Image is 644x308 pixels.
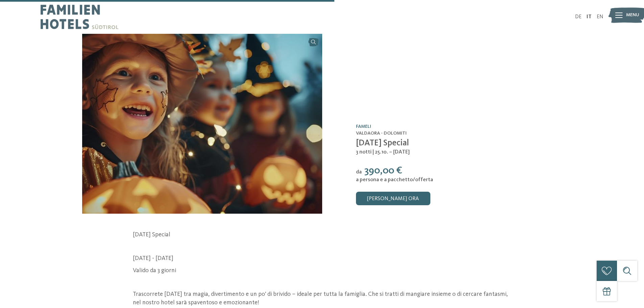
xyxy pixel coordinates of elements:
span: 3 notti [356,149,372,155]
span: a persona e a pacchetto/offerta [356,177,433,183]
a: Fameli [356,124,371,129]
a: EN [597,14,603,20]
p: Valido da 3 giorni [133,266,511,275]
p: [DATE] Special [133,231,511,239]
span: [DATE] Special [356,139,409,147]
span: da [356,169,362,175]
span: Menu [626,12,639,19]
span: | 25.10. – [DATE] [372,149,410,155]
span: 390,00 € [364,166,402,176]
a: [PERSON_NAME] ora [356,192,430,205]
p: Trascorrete [DATE] tra magia, divertimento e un po' di brivido – ideale per tutta la famiglia. Ch... [133,290,511,307]
p: [DATE] - [DATE] [133,254,511,263]
span: Valdaora - Dolomiti [356,131,407,136]
a: IT [587,14,592,20]
a: DE [575,14,581,20]
img: Halloween Special [82,34,322,214]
